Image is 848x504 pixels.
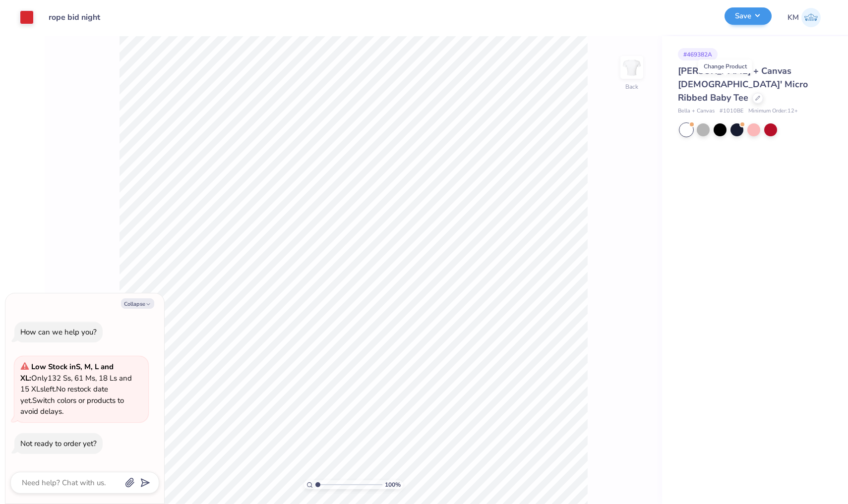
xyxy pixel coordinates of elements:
[41,7,114,27] input: Untitled Design
[121,298,154,309] button: Collapse
[678,48,718,60] div: # 469382A
[801,8,821,27] img: Kinnedy Morgan
[720,107,743,115] span: # 1010BE
[678,107,715,115] span: Bella + Canvas
[385,480,401,489] span: 100 %
[625,82,638,91] div: Back
[20,439,97,448] div: Not ready to order yet?
[20,327,97,337] div: How can we help you?
[787,12,799,23] span: KM
[748,107,798,115] span: Minimum Order: 12 +
[20,362,114,383] strong: Low Stock in S, M, L and XL :
[20,384,108,405] span: No restock date yet.
[20,362,132,416] span: Only 132 Ss, 61 Ms, 18 Ls and 15 XLs left. Switch colors or products to avoid delays.
[678,65,808,104] span: [PERSON_NAME] + Canvas [DEMOGRAPHIC_DATA]' Micro Ribbed Baby Tee
[622,57,642,77] img: Back
[698,59,752,73] div: Change Product
[787,8,821,27] a: KM
[725,7,772,25] button: Save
